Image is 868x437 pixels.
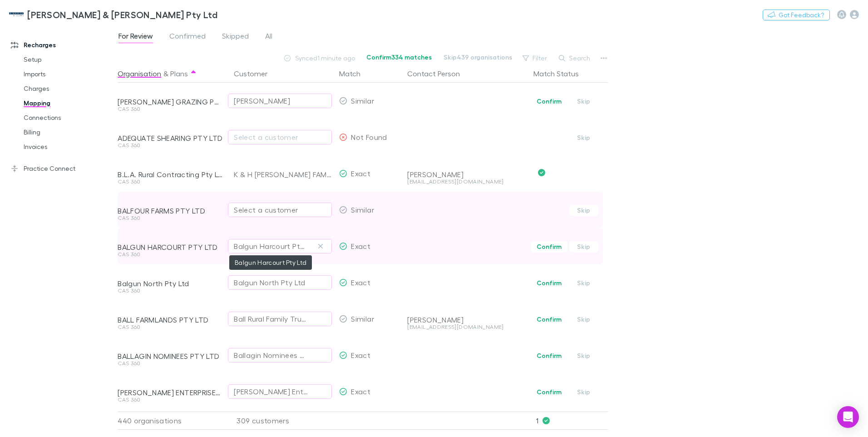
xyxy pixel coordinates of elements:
span: For Review [118,31,153,43]
div: Select a customer [234,204,326,215]
span: Similar [351,96,374,105]
div: ADEQUATE SHEARING PTY LTD [118,134,223,143]
button: Ballagin Nominees Pty Ltd [228,348,332,363]
a: Connections [15,110,123,125]
button: Confirm [531,96,567,107]
span: Exact [351,278,370,287]
a: Imports [15,67,123,81]
button: Skip [569,241,598,252]
a: Practice Connect [2,161,123,176]
button: Skip [569,205,598,216]
div: CAS 360 [118,324,223,330]
div: 309 customers [227,412,335,430]
a: Recharges [2,38,123,52]
button: Skip [569,132,598,143]
button: Confirm [531,241,567,252]
div: BALL FARMLANDS PTY LTD [118,315,223,324]
span: Exact [351,351,370,359]
div: K & H [PERSON_NAME] FAMILY TRUST [234,156,332,193]
div: B.L.A. Rural Contracting Pty Ltd [118,170,223,179]
span: Synced [295,54,317,62]
div: [EMAIL_ADDRESS][DOMAIN_NAME] [407,324,526,330]
button: Customer [234,65,278,83]
span: Similar [351,314,374,323]
button: Skip [569,387,598,397]
a: Invoices [15,139,123,154]
button: Select a customer [228,203,332,217]
div: [PERSON_NAME] Enterprises Pty Ltd [234,386,308,397]
button: Got Feedback? [763,10,830,20]
div: 440 organisations [118,412,227,430]
a: [PERSON_NAME] & [PERSON_NAME] Pty Ltd [4,4,223,25]
div: 1 minute ago [283,52,360,65]
div: Balgun Harcourt Pty Ltd [234,241,308,252]
button: Select a customer [228,130,332,144]
img: McWhirter & Leong Pty Ltd's Logo [9,9,24,20]
div: [PERSON_NAME] ENTERPRISES PTY LTD [118,388,223,397]
a: Mapping [15,96,123,110]
div: [PERSON_NAME] [407,170,526,179]
button: Confirm334 matches [360,52,438,63]
button: Match Status [533,65,590,83]
span: Skipped [222,31,249,43]
div: CAS 360 [118,179,223,184]
span: Exact [351,387,370,396]
button: Filter [518,53,552,64]
div: CAS 360 [118,397,223,402]
div: CAS 360 [118,252,223,257]
div: CAS 360 [118,143,223,148]
button: Skip [569,314,598,325]
div: Balgun North Pty Ltd [118,279,223,288]
button: Skip [569,278,598,288]
div: Ball Rural Family Trust [234,313,308,324]
div: Select a customer [234,132,326,143]
button: Plans [170,65,188,83]
svg: Confirmed [538,169,545,176]
button: Match [339,65,371,83]
button: Balgun North Pty Ltd [228,275,332,290]
div: [PERSON_NAME] [234,95,290,106]
button: Confirm [531,314,567,325]
button: Confirm [531,350,567,361]
div: CAS 360 [118,215,223,221]
div: BALGUN HARCOURT PTY LTD [118,243,223,252]
div: Open Intercom Messenger [837,406,859,428]
span: Exact [351,169,370,178]
button: Skip [569,350,598,361]
button: Search [554,53,596,64]
a: Billing [15,125,123,139]
button: Ball Rural Family Trust [228,312,332,326]
button: [PERSON_NAME] Enterprises Pty Ltd [228,384,332,399]
span: Not Found [351,133,387,141]
p: 1 [536,412,608,429]
button: Skip439 organisations [438,52,518,63]
div: CAS 360 [118,288,223,293]
button: Confirm [531,278,567,288]
div: CAS 360 [118,361,223,366]
button: [PERSON_NAME] [228,94,332,108]
span: Confirmed [169,31,206,43]
div: BALFOUR FARMS PTY LTD [118,206,223,215]
div: [PERSON_NAME] GRAZING PTY LTD [118,97,223,106]
button: Skip [569,96,598,107]
div: BALLAGIN NOMINEES PTY LTD [118,352,223,361]
button: Confirm [531,387,567,397]
div: Ballagin Nominees Pty Ltd [234,350,308,361]
a: Setup [15,52,123,67]
h3: [PERSON_NAME] & [PERSON_NAME] Pty Ltd [27,9,217,20]
div: CAS 360 [118,106,223,112]
button: Organisation [118,65,161,83]
div: [PERSON_NAME] [407,315,526,324]
span: All [265,31,272,43]
div: Balgun North Pty Ltd [234,277,305,288]
div: [EMAIL_ADDRESS][DOMAIN_NAME] [407,179,526,184]
span: Similar [351,205,374,214]
button: Contact Person [407,65,471,83]
div: & [118,65,223,83]
span: Exact [351,242,370,250]
a: Charges [15,81,123,96]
